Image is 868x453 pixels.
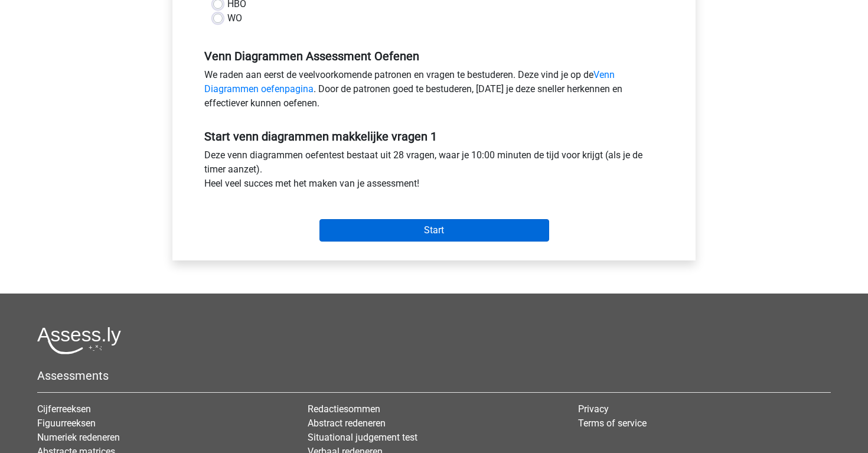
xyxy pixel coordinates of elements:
[308,432,417,443] a: Situational judgement test
[37,418,96,429] a: Figuurreeksen
[37,432,120,443] a: Numeriek redeneren
[308,403,380,415] a: Redactiesommen
[195,68,673,115] div: We raden aan eerst de veelvoorkomende patronen en vragen te bestuderen. Deze vind je op de . Door...
[37,369,831,383] h5: Assessments
[195,148,673,195] div: Deze venn diagrammen oefentest bestaat uit 28 vragen, waar je 10:00 minuten de tijd voor krijgt (...
[37,327,121,354] img: Assessly logo
[308,418,386,429] a: Abstract redeneren
[204,129,664,144] h5: Start venn diagrammen makkelijke vragen 1
[578,418,647,429] a: Terms of service
[319,219,549,242] input: Start
[37,403,91,415] a: Cijferreeksen
[578,403,609,415] a: Privacy
[204,49,664,63] h5: Venn Diagrammen Assessment Oefenen
[227,11,242,25] label: WO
